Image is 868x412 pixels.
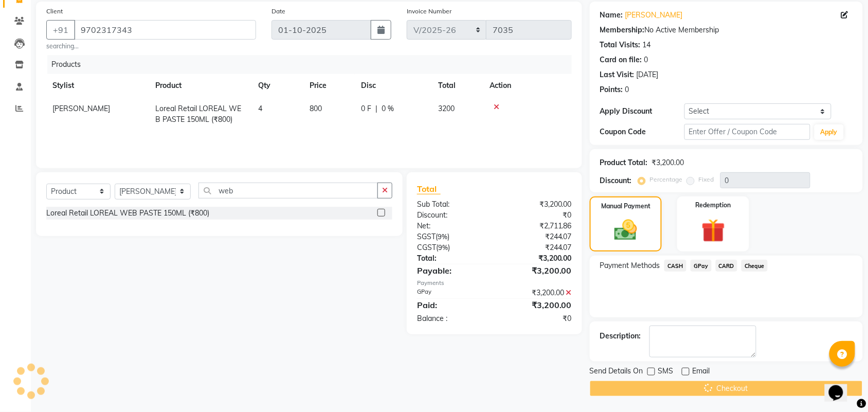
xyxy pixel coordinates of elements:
[625,84,629,95] div: 0
[409,288,495,298] div: GPay
[815,124,844,140] button: Apply
[494,242,580,253] div: ₹244.07
[46,42,256,51] small: searching...
[483,74,572,97] th: Action
[417,279,572,288] div: Payments
[46,74,149,97] th: Stylist
[409,199,495,210] div: Sub Total:
[650,175,683,184] label: Percentage
[409,264,495,277] div: Payable:
[409,313,495,324] div: Balance :
[417,184,441,194] span: Total
[46,20,75,40] button: +91
[52,104,110,113] span: [PERSON_NAME]
[691,260,712,272] span: GPay
[600,55,642,65] div: Card on file:
[494,253,580,264] div: ₹3,200.00
[494,299,580,311] div: ₹3,200.00
[375,103,377,114] span: |
[699,175,714,184] label: Fixed
[716,260,738,272] span: CARD
[600,157,648,168] div: Product Total:
[494,264,580,277] div: ₹3,200.00
[355,74,432,97] th: Disc
[303,74,355,97] th: Price
[409,231,495,242] div: ( )
[637,69,659,80] div: [DATE]
[825,371,858,402] iframe: chat widget
[600,25,853,35] div: No Active Membership
[74,20,256,40] input: Search by Name/Mobile/Email/Code
[382,103,394,114] span: 0 %
[310,104,322,113] span: 800
[494,231,580,242] div: ₹244.07
[409,210,495,221] div: Discount:
[258,104,262,113] span: 4
[272,7,285,16] label: Date
[590,366,643,379] span: Send Details On
[494,199,580,210] div: ₹3,200.00
[494,288,580,298] div: ₹3,200.00
[600,84,623,95] div: Points:
[438,243,448,252] span: 9%
[694,216,733,245] img: _gift.svg
[600,260,660,271] span: Payment Methods
[409,253,495,264] div: Total:
[600,175,632,186] div: Discount:
[409,299,495,311] div: Paid:
[600,331,641,342] div: Description:
[407,7,451,16] label: Invoice Number
[46,208,209,219] div: Loreal Retail LOREAL WEB PASTE 150ML (₹800)
[625,10,683,21] a: [PERSON_NAME]
[684,124,810,140] input: Enter Offer / Coupon Code
[494,210,580,221] div: ₹0
[600,106,684,117] div: Apply Discount
[149,74,252,97] th: Product
[198,183,378,199] input: Search or Scan
[600,10,623,21] div: Name:
[494,313,580,324] div: ₹0
[600,127,684,137] div: Coupon Code
[432,74,483,97] th: Total
[742,260,768,272] span: Cheque
[652,157,684,168] div: ₹3,200.00
[47,55,580,74] div: Products
[361,103,371,114] span: 0 F
[409,242,495,253] div: ( )
[658,366,674,379] span: SMS
[644,55,648,65] div: 0
[417,243,436,252] span: CGST
[46,7,63,16] label: Client
[409,221,495,231] div: Net:
[252,74,303,97] th: Qty
[600,69,635,80] div: Last Visit:
[643,40,651,50] div: 14
[417,232,436,241] span: SGST
[693,366,710,379] span: Email
[600,25,645,35] div: Membership:
[600,40,641,50] div: Total Visits:
[664,260,686,272] span: CASH
[438,232,447,241] span: 9%
[601,202,650,211] label: Manual Payment
[155,104,241,124] span: Loreal Retail LOREAL WEB PASTE 150ML (₹800)
[494,221,580,231] div: ₹2,711.86
[696,201,731,210] label: Redemption
[607,217,644,243] img: _cash.svg
[438,104,455,113] span: 3200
